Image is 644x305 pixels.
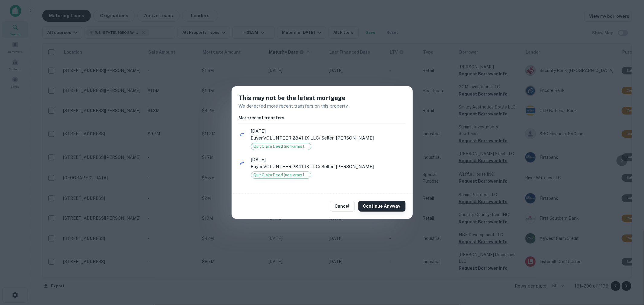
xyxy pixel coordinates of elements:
p: We detected more recent transfers on this property. [239,102,405,110]
button: Continue Anyway [358,201,405,212]
span: Quit Claim Deed (non-arms length) [251,143,311,149]
iframe: Chat Widget [614,257,644,286]
div: Quit Claim Deed (non-arms length) [251,143,311,150]
h5: This may not be the latest mortgage [239,93,405,102]
button: Cancel [330,201,355,212]
div: Quit Claim Deed (non-arms length) [251,171,311,179]
p: Buyer: VOLUNTEER 2841 JX LLC / Seller: [PERSON_NAME] [251,163,405,170]
p: Buyer: VOLUNTEER 2841 JX LLC / Seller: [PERSON_NAME] [251,134,405,142]
span: [DATE] [251,127,405,135]
h6: More recent transfers [239,115,405,121]
span: [DATE] [251,156,405,163]
span: Quit Claim Deed (non-arms length) [251,172,311,178]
